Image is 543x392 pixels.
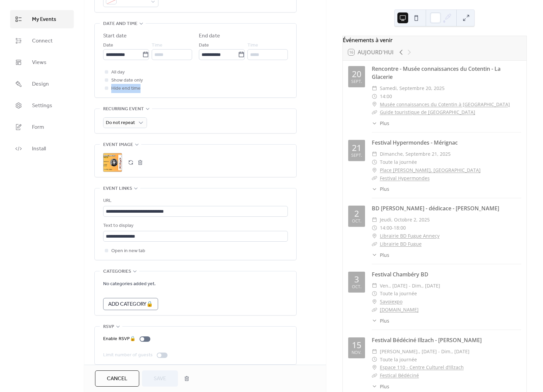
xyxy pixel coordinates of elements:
a: Guide touristique de [GEOGRAPHIC_DATA] [380,109,475,115]
span: Plus [380,185,389,192]
span: Settings [32,102,52,110]
span: [PERSON_NAME]., [DATE] - dim., [DATE] [380,348,470,356]
div: oct. [352,219,361,223]
div: Text to display [103,222,286,230]
span: Date [103,41,113,50]
span: Install [32,145,46,153]
div: ​ [372,84,377,92]
div: ​ [372,108,377,116]
a: BD [PERSON_NAME] - dédicace - [PERSON_NAME] [372,205,499,212]
span: Time [152,41,162,50]
span: All day [111,68,125,77]
div: Start date [103,32,127,40]
div: ​ [372,150,377,158]
div: 3 [354,275,359,283]
div: ​ [372,158,377,166]
span: Do not repeat [106,118,135,127]
span: Connect [32,37,53,45]
span: Open in new tab [111,247,145,255]
span: Form [32,123,44,131]
span: Event image [103,141,133,149]
span: Event links [103,185,132,193]
div: sept. [351,153,362,158]
div: sept. [351,80,362,84]
span: dimanche, septembre 21, 2025 [380,150,451,158]
button: ​Plus [372,383,389,390]
div: ​ [372,290,377,298]
button: ​Plus [372,251,389,259]
div: ​ [372,371,377,380]
button: ​Plus [372,120,389,127]
a: Festical Bédéciné [380,372,419,379]
div: Limit number of guests [103,351,153,359]
span: Date and time [103,20,138,28]
a: Design [10,75,74,93]
div: ​ [372,356,377,364]
div: ​ [372,232,377,240]
a: Librairie BD Fugue [380,241,422,247]
span: My Events [32,16,56,24]
div: ​ [372,100,377,109]
a: Savoiexpo [380,298,402,306]
span: Toute la journée [380,356,417,364]
span: Cancel [107,375,127,383]
a: Form [10,118,74,136]
span: Time [247,41,258,50]
div: ​ [372,120,377,127]
a: Place [PERSON_NAME], [GEOGRAPHIC_DATA] [380,166,481,174]
a: [DOMAIN_NAME] [380,306,419,313]
span: Show date only [111,77,143,85]
span: samedi, septembre 20, 2025 [380,84,445,92]
span: 14:00 [380,224,392,232]
a: Festival Hypermondes [380,175,430,181]
a: Festival Chambéry BD [372,271,428,278]
a: Festival Hypermondes - Mérignac [372,139,458,146]
span: RSVP [103,323,114,331]
a: Librairie BD Fugue Annecy [380,232,440,240]
span: Hide end time [111,85,141,93]
a: Rencontre - Musée connaissances du Cotentin - La Glacerie [372,65,501,81]
a: Festival Bédéciné Illzach - [PERSON_NAME] [372,336,482,344]
div: ​ [372,298,377,306]
div: ; [103,153,122,172]
a: My Events [10,10,74,28]
div: ​ [372,185,377,192]
a: Install [10,140,74,158]
div: nov. [352,351,361,355]
div: End date [199,32,220,40]
div: ​ [372,224,377,232]
div: URL [103,197,286,205]
span: Design [32,80,49,88]
span: Date [199,41,209,50]
div: ​ [372,251,377,259]
div: ​ [372,216,377,224]
a: Views [10,53,74,71]
button: ​Plus [372,185,389,192]
div: ​ [372,166,377,174]
span: Categories [103,268,131,276]
span: Plus [380,120,389,127]
span: 18:00 [394,224,406,232]
span: ven., [DATE] - dim., [DATE] [380,282,440,290]
button: Cancel [95,370,139,387]
div: ​ [372,306,377,314]
span: Plus [380,317,389,324]
span: jeudi, octobre 2, 2025 [380,216,430,224]
span: Plus [380,383,389,390]
div: ​ [372,92,377,100]
div: 15 [352,341,361,349]
a: Musée connaissances du Cotentin à [GEOGRAPHIC_DATA] [380,100,510,109]
a: Settings [10,96,74,115]
span: - [392,224,394,232]
button: ​Plus [372,317,389,324]
div: ​ [372,317,377,324]
span: Recurring event [103,105,144,113]
span: Plus [380,251,389,259]
div: oct. [352,285,361,289]
div: 21 [352,144,361,152]
span: Views [32,59,47,67]
div: Événements à venir [343,36,526,44]
span: Toute la journée [380,158,417,166]
a: Espace 110 - Centre Culturel d’Illzach [380,363,464,371]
